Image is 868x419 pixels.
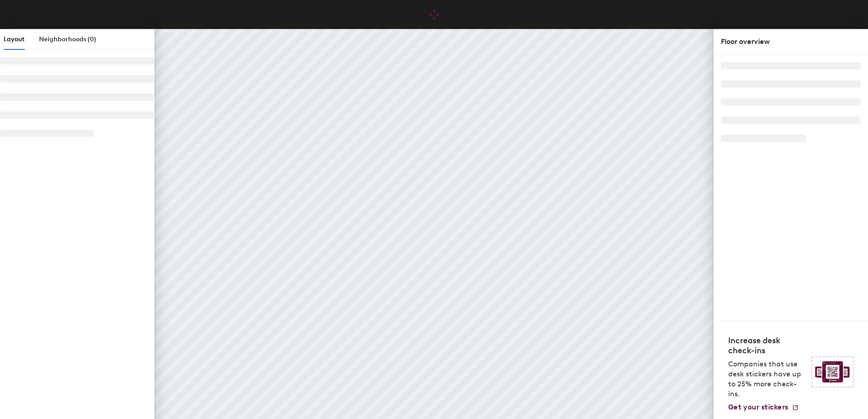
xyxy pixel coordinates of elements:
[812,356,853,387] img: Sticker logo
[721,36,861,47] div: Floor overview
[4,35,25,43] span: Layout
[39,35,96,43] span: Neighborhoods (0)
[728,403,799,412] a: Get your stickers
[728,403,788,411] span: Get your stickers
[728,336,806,356] h4: Increase desk check-ins
[728,359,806,399] p: Companies that use desk stickers have up to 25% more check-ins.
